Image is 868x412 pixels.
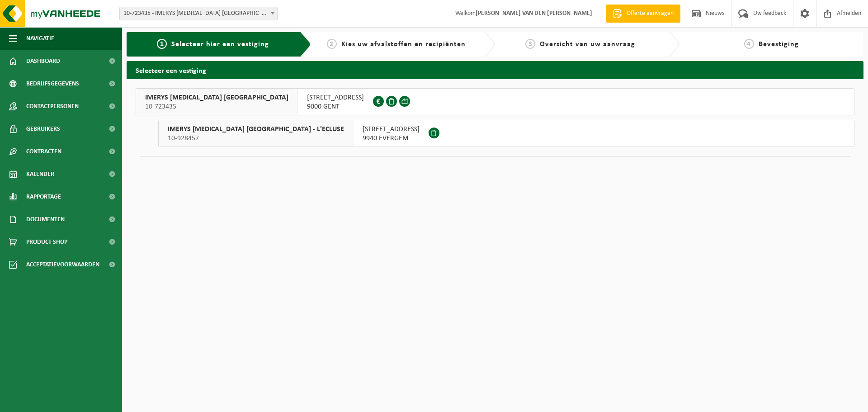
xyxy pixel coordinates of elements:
span: Rapportage [26,185,61,208]
span: Acceptatievoorwaarden [26,253,99,276]
span: Selecteer hier een vestiging [171,41,269,48]
span: IMERYS [MEDICAL_DATA] [GEOGRAPHIC_DATA] [145,93,288,102]
span: 10-723435 - IMERYS TALC BELGIUM - GENT [120,7,277,20]
span: 10-723435 - IMERYS TALC BELGIUM - GENT [119,7,278,20]
span: Dashboard [26,50,60,72]
button: IMERYS [MEDICAL_DATA] [GEOGRAPHIC_DATA] 10-723435 [STREET_ADDRESS]9000 GENT [136,88,854,115]
h2: Selecteer een vestiging [127,61,863,79]
span: Gebruikers [26,118,60,140]
span: Kalender [26,163,54,185]
span: Contracten [26,140,61,163]
span: Bedrijfsgegevens [26,72,79,95]
span: [STREET_ADDRESS] [307,93,364,102]
a: Offerte aanvragen [606,5,680,23]
span: Overzicht van uw aanvraag [540,41,635,48]
span: Kies uw afvalstoffen en recipiënten [341,41,466,48]
span: 1 [157,39,167,49]
span: 10-928457 [168,134,344,143]
span: Bevestiging [759,41,799,48]
span: Contactpersonen [26,95,79,118]
span: Product Shop [26,231,67,253]
span: Navigatie [26,27,54,50]
span: 10-723435 [145,102,288,111]
span: 9000 GENT [307,102,364,111]
strong: [PERSON_NAME] VAN DEN [PERSON_NAME] [476,10,592,17]
span: 2 [327,39,337,49]
span: IMERYS [MEDICAL_DATA] [GEOGRAPHIC_DATA] - L'ECLUSE [168,125,344,134]
span: [STREET_ADDRESS] [363,125,420,134]
span: Documenten [26,208,65,231]
span: 4 [744,39,754,49]
span: Offerte aanvragen [624,9,676,18]
button: IMERYS [MEDICAL_DATA] [GEOGRAPHIC_DATA] - L'ECLUSE 10-928457 [STREET_ADDRESS]9940 EVERGEM [158,120,854,147]
span: 3 [525,39,535,49]
span: 9940 EVERGEM [363,134,420,143]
